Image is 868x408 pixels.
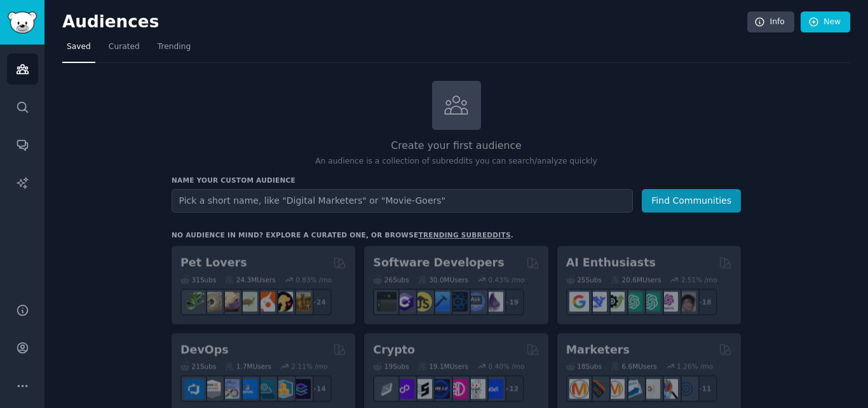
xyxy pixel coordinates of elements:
img: OpenAIDev [658,292,678,312]
img: defiblockchain [448,379,468,398]
img: bigseo [587,379,607,398]
div: 31 Sub s [180,275,216,284]
img: ethfinance [377,379,397,398]
div: 25 Sub s [566,275,602,284]
img: learnjavascript [412,292,432,312]
h2: Create your first audience [172,138,741,154]
img: 0xPolygon [395,379,414,398]
a: New [801,11,850,33]
div: + 11 [691,376,717,402]
div: 26 Sub s [373,275,409,284]
img: GummySearch logo [8,11,37,34]
div: 19.1M Users [418,362,468,371]
img: MarketingResearch [658,379,678,398]
div: 18 Sub s [566,362,602,371]
h2: DevOps [180,342,229,358]
img: DeepSeek [587,292,607,312]
img: CryptoNews [466,379,485,398]
div: 20.6M Users [611,275,661,284]
div: 0.40 % /mo [489,362,525,371]
img: Docker_DevOps [220,379,240,398]
img: ethstaker [412,379,432,398]
img: platformengineering [255,379,275,398]
img: leopardgeckos [220,292,240,312]
a: Trending [153,37,195,63]
img: PlatformEngineers [291,379,311,398]
a: Info [747,11,794,33]
div: 19 Sub s [373,362,409,371]
img: PetAdvice [273,292,293,312]
img: content_marketing [569,379,589,398]
div: 6.6M Users [611,362,657,371]
a: trending subreddits [418,231,510,239]
h2: Crypto [373,342,415,358]
p: An audience is a collection of subreddits you can search/analyze quickly [172,156,741,167]
div: 24.3M Users [225,275,275,284]
div: 30.0M Users [418,275,468,284]
img: googleads [641,379,660,398]
div: No audience in mind? Explore a curated one, or browse . [172,230,513,239]
img: reactnative [448,292,468,312]
img: ArtificalIntelligence [676,292,696,312]
a: Curated [104,37,144,63]
h3: Name your custom audience [172,176,741,185]
img: dogbreed [291,292,311,312]
h2: Audiences [62,12,747,32]
h2: Marketers [566,342,630,358]
h2: AI Enthusiasts [566,255,656,271]
div: 0.43 % /mo [489,275,525,284]
img: aws_cdk [273,379,293,398]
img: azuredevops [184,379,204,398]
img: chatgpt_promptDesign [623,292,642,312]
img: defi_ [484,379,503,398]
img: herpetology [184,292,204,312]
span: Trending [158,41,191,53]
img: csharp [395,292,414,312]
a: Saved [62,37,95,63]
input: Pick a short name, like "Digital Marketers" or "Movie-Goers" [172,189,633,213]
img: software [377,292,397,312]
img: cockatiel [255,292,275,312]
img: Emailmarketing [623,379,642,398]
img: AskComputerScience [466,292,485,312]
div: 2.11 % /mo [292,362,328,371]
span: Curated [109,41,140,53]
div: 0.83 % /mo [295,275,332,284]
img: OnlineMarketing [676,379,696,398]
img: ballpython [202,292,222,312]
div: + 12 [498,376,524,402]
div: 1.7M Users [225,362,271,371]
button: Find Communities [642,189,741,213]
div: + 18 [691,288,717,315]
img: DevOpsLinks [238,379,257,398]
img: iOSProgramming [430,292,450,312]
img: AWS_Certified_Experts [202,379,222,398]
div: + 24 [305,288,332,315]
img: AskMarketing [605,379,625,398]
img: turtle [238,292,257,312]
div: 2.51 % /mo [681,275,717,284]
img: elixir [484,292,503,312]
img: chatgpt_prompts_ [641,292,660,312]
div: + 19 [498,288,524,315]
div: + 14 [305,376,332,402]
img: AItoolsCatalog [605,292,625,312]
img: web3 [430,379,450,398]
div: 1.26 % /mo [677,362,713,371]
span: Saved [67,41,91,53]
h2: Software Developers [373,255,504,271]
h2: Pet Lovers [180,255,247,271]
img: GoogleGeminiAI [569,292,589,312]
div: 21 Sub s [180,362,216,371]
